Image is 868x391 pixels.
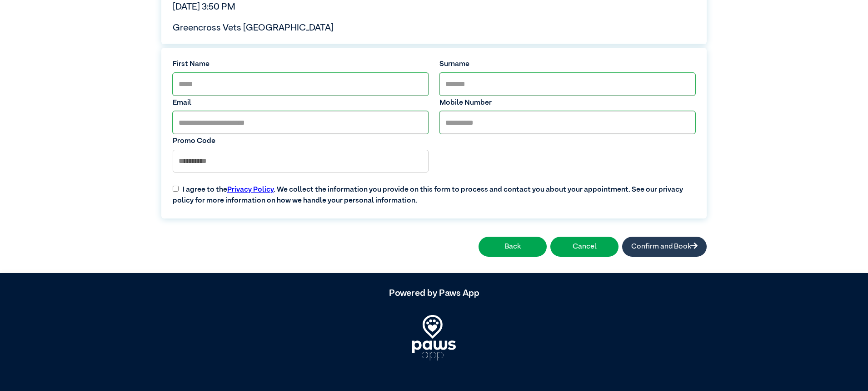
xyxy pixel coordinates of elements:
input: I agree to thePrivacy Policy. We collect the information you provide on this form to process and ... [173,186,179,192]
label: First Name [173,59,429,70]
label: Surname [439,59,695,70]
label: Email [173,97,429,108]
span: Greencross Vets [GEOGRAPHIC_DATA] [173,23,334,32]
h5: Powered by Paws App [161,288,707,299]
img: PawsApp [412,315,456,361]
a: Privacy Policy [227,186,274,193]
label: I agree to the . We collect the information you provide on this form to process and contact you a... [167,177,701,206]
label: Mobile Number [439,97,695,108]
label: Promo Code [173,136,429,147]
span: [DATE] 3:50 PM [173,2,235,11]
button: Confirm and Book [622,237,707,257]
button: Back [479,237,547,257]
button: Cancel [550,237,619,257]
